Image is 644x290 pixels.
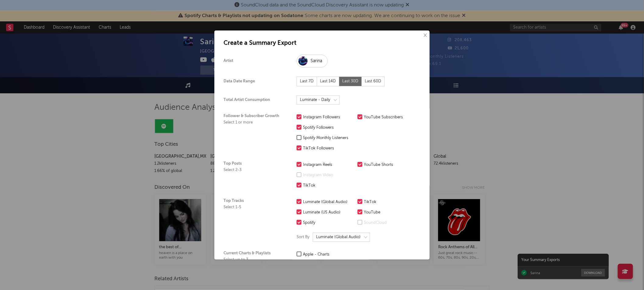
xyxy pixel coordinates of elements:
[339,77,362,86] div: Last 30D
[223,120,284,125] div: Select 1 or more
[223,199,284,242] div: Top Tracks
[303,172,354,179] div: Instagram Video
[364,161,415,169] div: YouTube Shorts
[364,219,415,227] div: SoundCloud
[223,79,284,84] div: Data Date Range
[303,114,354,121] div: Instagram Followers
[303,182,354,189] div: TikTok
[317,77,339,86] div: Last 14D
[297,77,317,86] div: Last 7D
[223,161,284,189] div: Top Posts
[303,161,354,169] div: Instagram Reels
[303,124,354,131] div: Spotify Followers
[364,209,415,216] div: YouTube
[303,251,354,258] div: Apple - Charts
[223,257,284,262] div: Select up to 3
[311,57,322,65] div: Sarina
[303,199,354,206] div: Luminate (Global Audio)
[303,134,354,142] div: Spotify Monthly Listeners
[362,77,385,86] div: Last 60D
[364,199,415,206] div: TikTok
[223,251,284,269] div: Current Charts & Playlists
[303,145,354,152] div: TikTok Followers
[223,168,284,173] div: Select 2-3
[364,114,415,121] div: YouTube Subscribers
[223,205,284,210] div: Select 1-5
[223,40,421,47] h1: Create a Summary Export
[223,98,284,102] div: Total Artist Consumption
[297,234,310,241] label: Sort By
[303,219,354,227] div: Spotify
[223,59,284,63] div: Artist
[223,114,284,152] div: Follower & Subscriber Growth
[303,209,354,216] div: Luminate (US Audio)
[421,32,428,39] button: ×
